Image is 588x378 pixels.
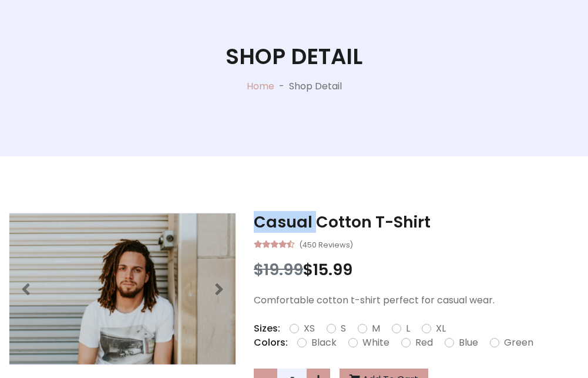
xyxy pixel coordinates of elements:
[362,336,389,350] label: White
[254,322,280,336] p: Sizes:
[372,322,380,336] label: M
[415,336,433,350] label: Red
[226,44,362,69] h1: Shop Detail
[313,259,352,280] span: 15.99
[406,322,410,336] label: L
[254,213,579,232] h3: Casual Cotton T-Shirt
[304,322,315,336] label: XS
[254,336,288,350] p: Colors:
[504,336,533,350] label: Green
[341,322,346,336] label: S
[274,79,289,93] p: -
[9,213,236,364] img: Image
[299,237,353,251] small: (450 Reviews)
[247,79,274,93] a: Home
[436,322,446,336] label: XL
[254,259,303,280] span: $19.99
[459,336,478,350] label: Blue
[289,79,342,93] p: Shop Detail
[254,293,579,307] p: Comfortable cotton t-shirt perfect for casual wear.
[254,260,579,279] h3: $
[311,336,337,350] label: Black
